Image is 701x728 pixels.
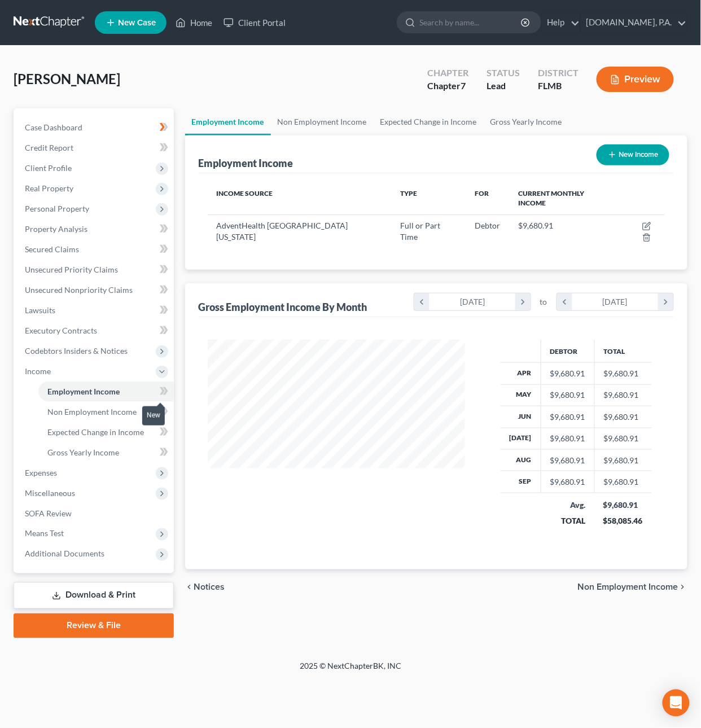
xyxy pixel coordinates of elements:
div: District [538,67,579,80]
span: Non Employment Income [47,407,137,416]
th: Jun [501,406,541,428]
td: $9,680.91 [594,406,652,428]
a: Secured Claims [16,239,174,260]
span: Gross Yearly Income [47,448,119,457]
span: Means Test [25,529,64,538]
i: chevron_left [414,293,430,310]
th: Sep [501,471,541,493]
span: New Case [118,19,156,27]
span: to [540,296,547,308]
span: Credit Report [25,143,73,152]
i: chevron_right [678,583,687,592]
th: Total [594,340,652,362]
span: Case Dashboard [25,122,82,132]
div: TOTAL [550,515,585,527]
a: Non Employment Income [271,108,374,135]
span: Additional Documents [25,549,104,559]
div: Status [487,67,520,80]
td: $9,680.91 [594,449,652,471]
span: Property Analysis [25,224,87,234]
span: Full or Part Time [400,221,440,242]
span: Type [400,189,417,198]
span: Real Property [25,183,73,193]
a: Employment Income [185,108,271,135]
i: chevron_left [185,583,194,592]
a: Employment Income [38,381,174,402]
div: FLMB [538,80,579,93]
div: $9,680.91 [603,499,643,511]
div: $9,680.91 [550,433,585,444]
td: $9,680.91 [594,428,652,449]
input: Search by name... [419,12,523,33]
span: Debtor [475,221,501,230]
span: Miscellaneous [25,488,75,498]
span: Executory Contracts [25,326,97,335]
a: Credit Report [16,138,174,158]
a: [DOMAIN_NAME], P.A. [581,12,687,33]
span: Client Profile [25,163,72,173]
th: Debtor [541,340,594,362]
div: 2025 © NextChapterBK, INC [29,661,672,681]
a: Help [542,12,580,33]
div: Gross Employment Income By Month [199,300,367,314]
span: Lawsuits [25,305,55,315]
a: Unsecured Nonpriority Claims [16,280,174,300]
a: Unsecured Priority Claims [16,260,174,280]
button: chevron_left Notices [185,583,225,592]
div: $58,085.46 [603,515,643,527]
i: chevron_right [515,293,531,310]
a: Property Analysis [16,219,174,239]
span: Unsecured Nonpriority Claims [25,285,133,295]
a: Expected Change in Income [374,108,484,135]
a: Home [170,12,218,33]
a: Client Portal [218,12,291,33]
a: Executory Contracts [16,321,174,341]
span: Current Monthly Income [519,189,585,207]
span: SOFA Review [25,508,72,518]
div: Employment Income [199,156,293,170]
span: $9,680.91 [519,221,554,230]
td: $9,680.91 [594,471,652,493]
a: Gross Yearly Income [484,108,569,135]
a: SOFA Review [16,503,174,524]
span: 7 [461,80,466,91]
span: Personal Property [25,204,89,213]
td: $9,680.91 [594,363,652,384]
a: Review & File [14,613,174,638]
div: Avg. [550,499,585,511]
div: Chapter [427,80,468,93]
div: $9,680.91 [550,368,585,379]
a: Case Dashboard [16,117,174,138]
div: Lead [487,80,520,93]
i: chevron_right [658,293,673,310]
span: Notices [194,583,225,592]
a: Non Employment Income [38,402,174,422]
div: [DATE] [430,293,516,310]
span: Expected Change in Income [47,427,144,437]
a: Expected Change in Income [38,422,174,442]
div: $9,680.91 [550,389,585,401]
a: Gross Yearly Income [38,442,174,463]
div: $9,680.91 [550,476,585,488]
div: [DATE] [572,293,659,310]
button: Non Employment Income chevron_right [578,583,687,592]
a: Download & Print [14,582,174,609]
button: New Income [597,144,669,165]
span: Non Employment Income [578,583,678,592]
div: New [142,406,165,425]
i: chevron_left [557,293,572,310]
span: Secured Claims [25,244,79,254]
span: Employment Income [47,387,120,396]
div: $9,680.91 [550,455,585,466]
span: Income Source [217,189,273,198]
th: Apr [501,363,541,384]
th: [DATE] [501,428,541,449]
button: Preview [597,67,674,92]
span: Codebtors Insiders & Notices [25,346,128,356]
div: Open Intercom Messenger [663,690,690,717]
div: Chapter [427,67,468,80]
td: $9,680.91 [594,384,652,406]
th: May [501,384,541,406]
span: Unsecured Priority Claims [25,265,118,274]
div: $9,680.91 [550,411,585,423]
